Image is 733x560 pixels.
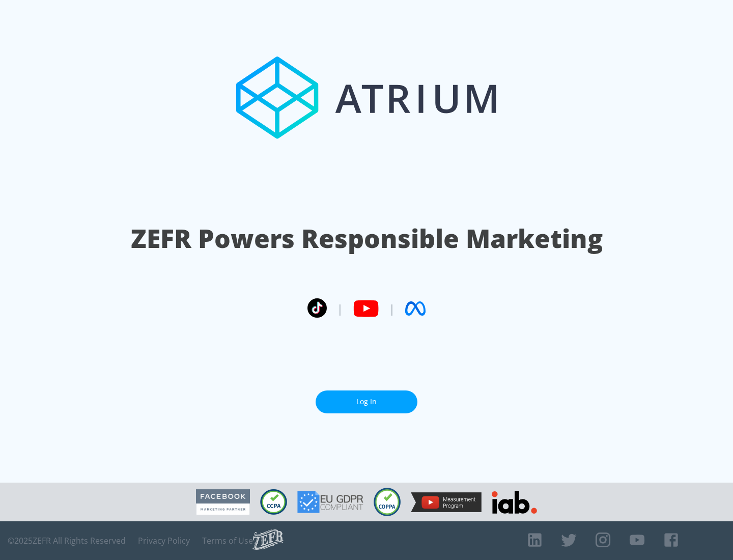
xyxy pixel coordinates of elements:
img: Facebook Marketing Partner [196,489,250,515]
img: COPPA Compliant [374,488,401,516]
h1: ZEFR Powers Responsible Marketing [131,221,603,256]
span: | [389,301,395,316]
img: IAB [492,491,537,514]
span: © 2025 ZEFR All Rights Reserved [8,536,126,546]
a: Terms of Use [202,536,253,546]
img: CCPA Compliant [260,489,287,515]
a: Privacy Policy [138,536,190,546]
a: Log In [316,390,417,413]
img: YouTube Measurement Program [411,492,482,512]
span: | [337,301,343,316]
img: GDPR Compliant [297,491,363,513]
